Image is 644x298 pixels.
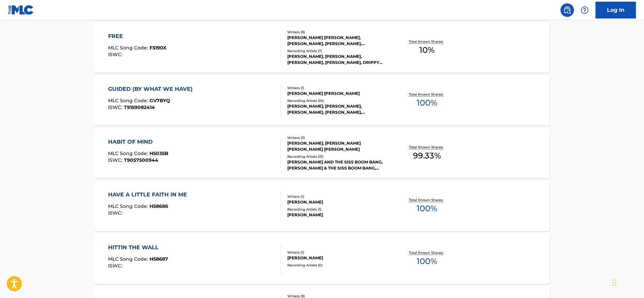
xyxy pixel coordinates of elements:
[409,250,445,255] p: Total Known Shares:
[108,191,190,199] div: HAVE A LITTLE FAITH IN ME
[94,233,550,284] a: HITTIN THE WALLMLC Song Code:H58687ISWC:Writers (1)[PERSON_NAME]Recording Artists (0)Total Known ...
[150,98,170,104] span: GV7BYQ
[150,150,168,156] span: H5035B
[578,3,591,17] div: Help
[150,203,168,209] span: H58686
[287,140,389,152] div: [PERSON_NAME], [PERSON_NAME] [PERSON_NAME] [PERSON_NAME]
[417,97,437,109] span: 100 %
[287,103,389,115] div: [PERSON_NAME], [PERSON_NAME], [PERSON_NAME], [PERSON_NAME], [PERSON_NAME], [PERSON_NAME]
[287,90,389,97] div: [PERSON_NAME] [PERSON_NAME]
[287,30,389,35] div: Writers ( 9 )
[287,85,389,90] div: Writers ( 1 )
[108,244,168,252] div: HITTIN THE WALL
[8,5,34,15] img: MLC Logo
[413,150,441,162] span: 99.33 %
[287,154,389,159] div: Recording Artists ( 31 )
[409,145,445,150] p: Total Known Shares:
[419,44,434,56] span: 10 %
[108,98,150,104] span: MLC Song Code :
[287,250,389,255] div: Writers ( 1 )
[287,135,389,140] div: Writers ( 3 )
[581,6,589,14] img: help
[94,75,550,125] a: GUIDED (BY WHAT WE HAVE)MLC Song Code:GV7BYQISWC:T9159082414Writers (1)[PERSON_NAME] [PERSON_NAME...
[108,85,196,93] div: GUIDED (BY WHAT WE HAVE)
[108,263,124,269] span: ISWC :
[108,104,124,110] span: ISWC :
[150,256,168,262] span: H58687
[417,202,437,215] span: 100 %
[595,2,636,18] a: Log In
[108,138,168,146] div: HABIT OF MIND
[124,104,155,110] span: T9159082414
[563,6,571,14] img: search
[287,53,389,66] div: [PERSON_NAME], [PERSON_NAME], [PERSON_NAME], [PERSON_NAME], DRIPPY [PERSON_NAME]
[94,22,550,73] a: FREEMLC Song Code:F5190XISWC:Writers (9)[PERSON_NAME] [PERSON_NAME], [PERSON_NAME], [PERSON_NAME]...
[108,210,124,216] span: ISWC :
[287,48,389,53] div: Recording Artists ( 7 )
[287,199,389,205] div: [PERSON_NAME]
[108,45,150,51] span: MLC Song Code :
[150,45,166,51] span: F5190X
[108,32,166,40] div: FREE
[287,159,389,171] div: [PERSON_NAME] AND THE SISS BOOM BANG, [PERSON_NAME] & THE SISS BOOM BANG, [PERSON_NAME] AND THE S...
[409,197,445,202] p: Total Known Shares:
[409,92,445,97] p: Total Known Shares:
[124,157,158,163] span: T9057500944
[287,98,389,103] div: Recording Artists ( 10 )
[610,266,644,298] iframe: Chat Widget
[287,35,389,47] div: [PERSON_NAME] [PERSON_NAME], [PERSON_NAME], [PERSON_NAME], [PERSON_NAME] [PERSON_NAME] [PERSON_NA...
[417,255,437,267] span: 100 %
[108,203,150,209] span: MLC Song Code :
[287,207,389,212] div: Recording Artists ( 1 )
[108,150,150,156] span: MLC Song Code :
[287,194,389,199] div: Writers ( 1 )
[94,181,550,231] a: HAVE A LITTLE FAITH IN MEMLC Song Code:H58686ISWC:Writers (1)[PERSON_NAME]Recording Artists (1)[P...
[108,51,124,58] span: ISWC :
[108,157,124,163] span: ISWC :
[287,263,389,268] div: Recording Artists ( 0 )
[287,212,389,218] div: [PERSON_NAME]
[612,272,616,293] div: Drag
[287,255,389,261] div: [PERSON_NAME]
[560,3,574,17] a: Public Search
[409,39,445,44] p: Total Known Shares:
[108,256,150,262] span: MLC Song Code :
[94,128,550,178] a: HABIT OF MINDMLC Song Code:H5035BISWC:T9057500944Writers (3)[PERSON_NAME], [PERSON_NAME] [PERSON_...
